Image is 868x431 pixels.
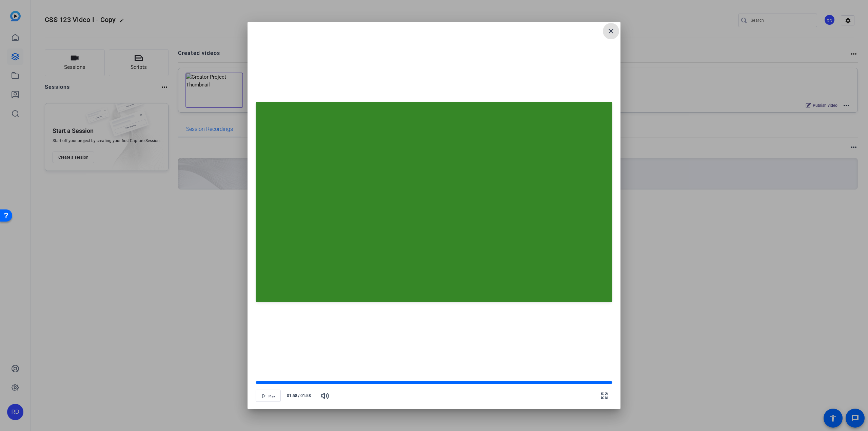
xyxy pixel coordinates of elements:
div: / [283,393,314,399]
span: 01:58 [283,393,297,399]
button: Mute [317,388,333,404]
button: Play [256,390,281,402]
span: Play [269,394,275,398]
button: Fullscreen [596,388,612,404]
mat-icon: close [607,27,615,35]
span: 01:58 [300,393,314,399]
